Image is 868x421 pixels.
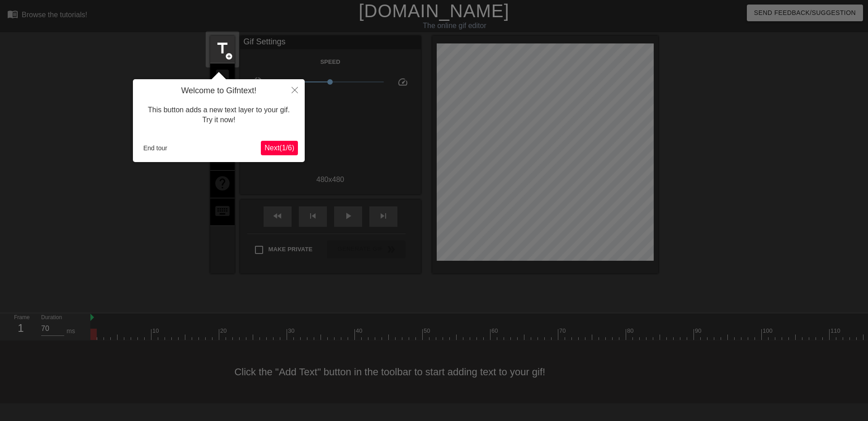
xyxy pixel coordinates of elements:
[140,86,298,96] h4: Welcome to Gifntext!
[285,79,305,100] button: Close
[140,141,171,155] button: End tour
[264,144,294,152] span: Next ( 1 / 6 )
[140,96,298,134] div: This button adds a new text layer to your gif. Try it now!
[261,141,298,155] button: Next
